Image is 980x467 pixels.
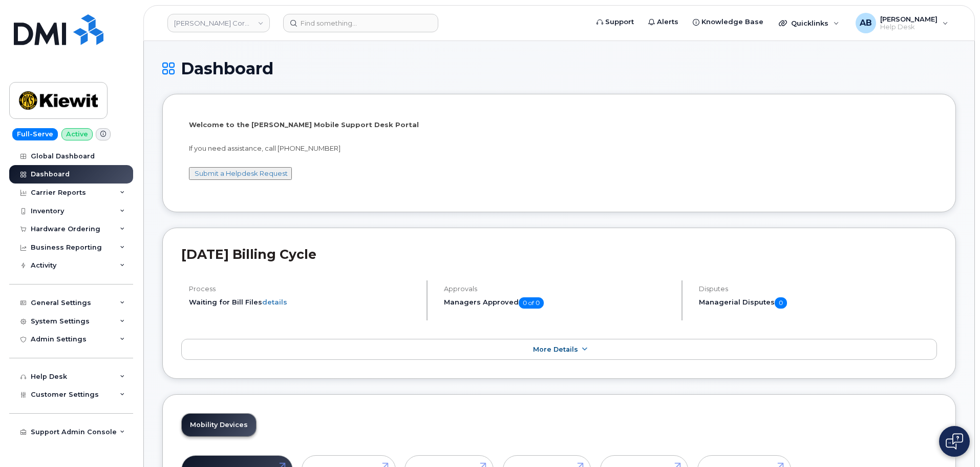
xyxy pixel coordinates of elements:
li: Waiting for Bill Files [189,297,418,307]
span: 0 of 0 [519,297,544,309]
a: details [262,298,287,306]
h4: Process [189,285,418,293]
h1: Dashboard [162,59,956,77]
a: Submit a Helpdesk Request [195,169,288,177]
h4: Disputes [699,285,937,293]
h5: Managers Approved [444,297,673,309]
p: Welcome to the [PERSON_NAME] Mobile Support Desk Portal [189,120,929,130]
a: Mobility Devices [182,414,256,436]
p: If you need assistance, call [PHONE_NUMBER] [189,144,929,153]
span: More Details [533,346,578,353]
h4: Approvals [444,285,673,293]
img: Open chat [946,433,963,450]
span: 0 [775,297,787,309]
h2: [DATE] Billing Cycle [181,247,937,262]
h5: Managerial Disputes [699,297,937,309]
button: Submit a Helpdesk Request [189,167,292,180]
